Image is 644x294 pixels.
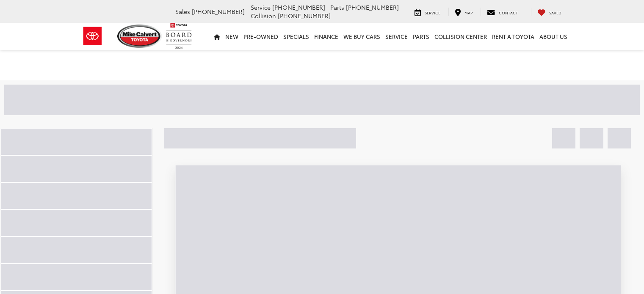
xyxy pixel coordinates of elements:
img: Toyota [77,22,108,50]
a: Service [383,23,410,50]
span: Service [251,3,271,11]
span: Map [464,10,473,15]
span: Saved [549,10,561,15]
a: Rent a Toyota [489,23,537,50]
a: Map [448,8,479,16]
a: Pre-Owned [241,23,281,50]
span: Contact [499,10,518,15]
span: Service [425,10,440,15]
a: Home [211,23,223,50]
span: Collision [251,11,276,20]
span: [PHONE_NUMBER] [346,3,399,11]
a: New [223,23,241,50]
a: About Us [537,23,570,50]
a: Parts [410,23,432,50]
span: Sales [175,7,190,16]
a: Finance [312,23,341,50]
a: Contact [481,8,524,16]
a: My Saved Vehicles [531,8,568,16]
a: Collision Center [432,23,489,50]
a: Service [408,8,447,16]
span: [PHONE_NUMBER] [192,7,245,16]
a: Specials [281,23,312,50]
span: Parts [330,3,344,11]
img: Mike Calvert Toyota [117,25,162,48]
a: WE BUY CARS [341,23,383,50]
span: [PHONE_NUMBER] [278,11,331,20]
span: [PHONE_NUMBER] [272,3,325,11]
